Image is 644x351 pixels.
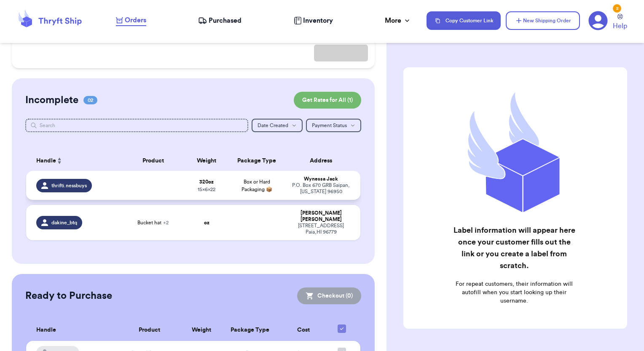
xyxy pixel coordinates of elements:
div: [STREET_ADDRESS] Paia , HI 96779 [292,223,351,235]
th: Package Type [227,151,287,171]
div: P.O. Box 670 GRB Saipan , [US_STATE] 96950 [292,182,351,195]
a: Orders [116,15,146,26]
strong: 320 oz [199,179,214,184]
span: Orders [125,15,146,25]
a: Help [613,14,627,31]
th: Cost [279,319,328,341]
button: Payment Status [306,119,361,132]
strong: oz [204,220,209,225]
h2: Incomplete [25,93,78,107]
input: Search [25,119,249,132]
th: Product [120,151,187,171]
span: thrifti.nessbuys [51,182,87,189]
span: Payment Status [312,123,347,128]
button: Date Created [252,119,303,132]
button: Copy Customer Link [427,11,501,30]
button: Sort ascending [56,156,63,166]
button: Get Rates for All (1) [294,92,361,109]
button: New Shipping Order [506,11,580,30]
span: Inventory [303,16,333,26]
h2: Label information will appear here once your customer fills out the link or you create a label fr... [452,224,577,271]
span: Box or Hard Packaging 📦 [241,179,272,192]
span: Date Created [258,123,288,128]
span: Purchased [209,16,241,26]
th: Package Type [221,319,279,341]
div: More [385,16,411,26]
span: Bucket hat [137,219,169,226]
th: Product [117,319,182,341]
th: Address [287,151,361,171]
h2: Ready to Purchase [25,289,112,303]
div: [PERSON_NAME] [PERSON_NAME] [292,210,351,223]
a: Purchased [198,16,241,26]
span: 02 [83,96,97,104]
span: Handle [36,326,56,335]
button: Checkout (0) [297,287,361,304]
p: For repeat customers, their information will autofill when you start looking up their username. [452,280,577,305]
span: dakine_btq [51,219,77,226]
span: + 2 [163,220,169,225]
th: Weight [182,319,220,341]
div: 2 [613,4,621,13]
div: Wynessa Jack [292,176,351,182]
a: Inventory [294,16,333,26]
th: Weight [187,151,227,171]
span: 15 x 6 x 22 [198,187,215,192]
a: 2 [588,11,608,30]
span: Handle [36,157,56,165]
span: Help [613,21,627,31]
